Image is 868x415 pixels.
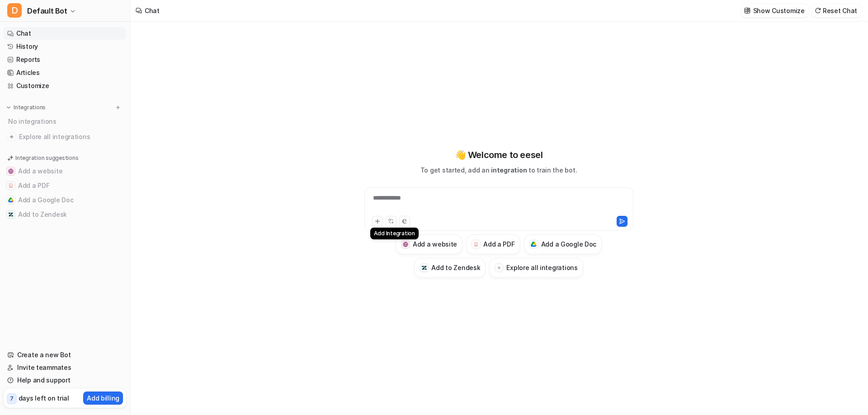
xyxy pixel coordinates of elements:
[4,207,126,222] button: Add to ZendeskAdd to Zendesk
[491,166,527,174] span: integration
[753,6,805,15] p: Show Customize
[4,131,126,143] a: Explore all integrations
[7,3,22,18] span: D
[414,258,486,278] button: Add to ZendeskAdd to Zendesk
[7,132,16,141] img: explore all integrations
[19,393,69,403] p: days left on trial
[524,234,602,254] button: Add a Google DocAdd a Google Doc
[413,239,457,249] h3: Add a website
[396,234,462,254] button: Add a websiteAdd a website
[744,7,750,14] img: customize
[8,168,14,174] img: Add a website
[10,395,14,403] p: 7
[115,104,121,111] img: menu_add.svg
[455,148,543,162] p: 👋 Welcome to eesel
[5,104,12,111] img: expand menu
[4,103,48,112] button: Integrations
[4,361,126,374] a: Invite teammates
[4,349,126,361] a: Create a new Bot
[431,263,480,272] h3: Add to Zendesk
[473,242,479,247] img: Add a PDF
[4,193,126,207] button: Add a Google DocAdd a Google Doc
[741,4,808,17] button: Show Customize
[87,393,119,403] p: Add billing
[8,183,14,188] img: Add a PDF
[14,104,46,111] p: Integrations
[4,66,126,79] a: Articles
[83,392,123,405] button: Add billing
[489,258,583,278] button: Explore all integrations
[420,165,577,175] p: To get started, add an to train the bot.
[466,234,520,254] button: Add a PDFAdd a PDF
[19,130,123,144] span: Explore all integrations
[4,53,126,66] a: Reports
[145,6,160,15] div: Chat
[370,228,419,239] div: Add Integration
[15,154,78,162] p: Integration suggestions
[4,27,126,40] a: Chat
[531,242,537,247] img: Add a Google Doc
[403,242,409,247] img: Add a website
[541,239,597,249] h3: Add a Google Doc
[27,5,67,17] span: Default Bot
[8,197,14,203] img: Add a Google Doc
[483,239,514,249] h3: Add a PDF
[812,4,861,17] button: Reset Chat
[4,178,126,193] button: Add a PDFAdd a PDF
[4,374,126,387] a: Help and support
[815,7,821,14] img: reset
[4,40,126,53] a: History
[5,114,126,129] div: No integrations
[4,164,126,178] button: Add a websiteAdd a website
[506,263,577,272] h3: Explore all integrations
[8,212,14,217] img: Add to Zendesk
[421,265,427,271] img: Add to Zendesk
[4,79,126,92] a: Customize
